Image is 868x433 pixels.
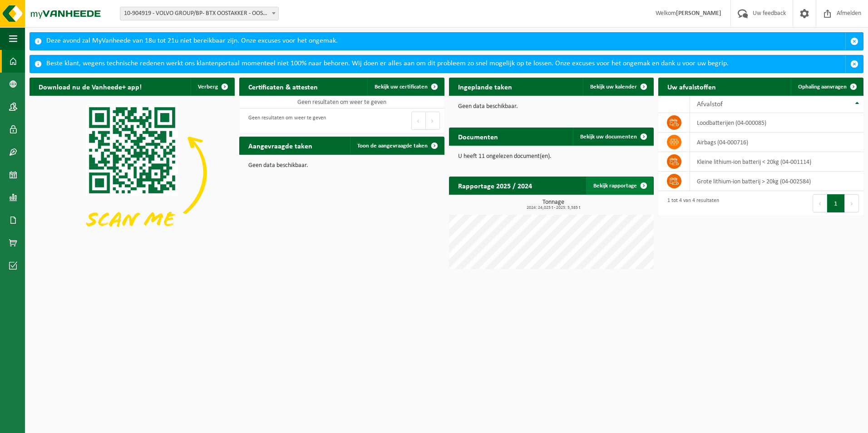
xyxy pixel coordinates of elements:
button: Previous [411,112,426,130]
span: 10-904919 - VOLVO GROUP/BP- BTX OOSTAKKER - OOSTAKKER [120,7,278,20]
h2: Aangevraagde taken [239,137,321,154]
td: loodbatterijen (04-000085) [690,113,863,133]
span: Verberg [198,84,218,90]
span: Toon de aangevraagde taken [357,143,428,149]
p: U heeft 11 ongelezen document(en). [458,153,645,160]
button: 1 [827,194,845,212]
span: Bekijk uw documenten [580,134,637,140]
h2: Uw afvalstoffen [658,78,725,95]
h2: Documenten [449,128,507,145]
td: airbags (04-000716) [690,133,863,152]
img: Download de VHEPlus App [30,96,235,250]
td: grote lithium-ion batterij > 20kg (04-002584) [690,172,863,191]
span: 2024: 24,025 t - 2025: 5,585 t [454,206,654,210]
strong: [PERSON_NAME] [676,10,721,17]
h2: Rapportage 2025 / 2024 [449,177,541,194]
span: Ophaling aanvragen [798,84,847,90]
h3: Tonnage [454,199,654,210]
span: Afvalstof [697,101,723,108]
p: Geen data beschikbaar. [248,162,435,169]
a: Bekijk uw certificaten [367,78,444,96]
td: Geen resultaten om weer te geven [239,96,444,108]
td: kleine lithium-ion batterij < 20kg (04-001114) [690,152,863,172]
div: Deze avond zal MyVanheede van 18u tot 21u niet bereikbaar zijn. Onze excuses voor het ongemak. [46,33,845,50]
div: 1 tot 4 van 4 resultaten [663,193,719,213]
h2: Ingeplande taken [449,78,521,95]
a: Toon de aangevraagde taken [350,137,444,155]
h2: Certificaten & attesten [239,78,327,95]
span: Bekijk uw kalender [590,84,637,90]
a: Bekijk uw kalender [583,78,653,96]
button: Next [426,112,440,130]
a: Bekijk uw documenten [573,128,653,146]
span: Bekijk uw certificaten [375,84,428,90]
button: Next [845,194,859,212]
div: Geen resultaten om weer te geven [244,111,326,131]
a: Bekijk rapportage [586,177,653,195]
div: Beste klant, wegens technische redenen werkt ons klantenportaal momenteel niet 100% naar behoren.... [46,55,845,73]
p: Geen data beschikbaar. [458,103,645,110]
h2: Download nu de Vanheede+ app! [30,78,151,95]
span: 10-904919 - VOLVO GROUP/BP- BTX OOSTAKKER - OOSTAKKER [120,7,279,20]
button: Verberg [191,78,234,96]
button: Previous [813,194,827,212]
a: Ophaling aanvragen [791,78,863,96]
